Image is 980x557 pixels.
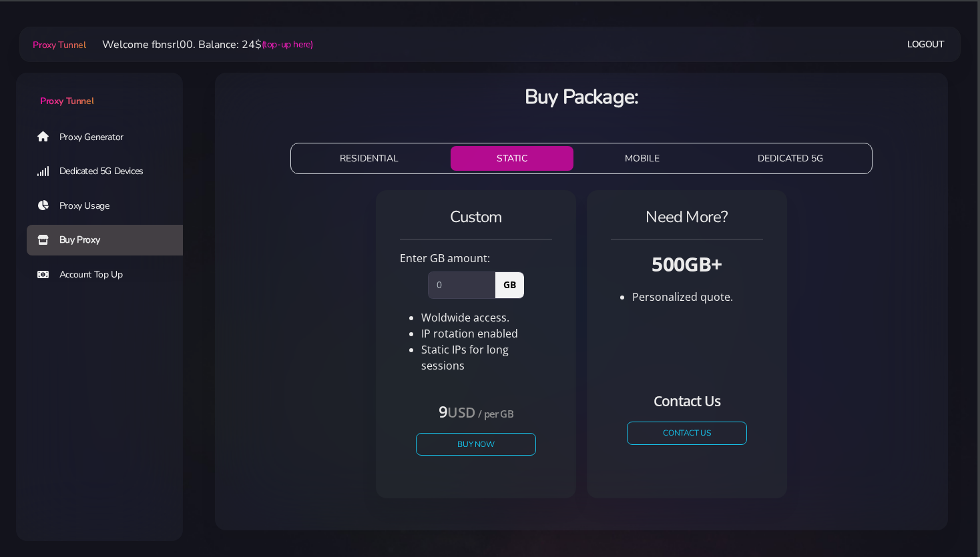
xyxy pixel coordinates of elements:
[421,310,552,326] li: Woldwide access.
[421,326,552,342] li: IP rotation enabled
[400,206,552,228] h4: Custom
[416,400,536,422] h4: 9
[478,407,513,420] small: / per GB
[632,289,763,305] li: Personalized quote.
[447,403,475,422] small: USD
[262,37,313,51] a: (top-up here)
[421,342,552,374] li: Static IPs for long sessions
[392,250,560,266] div: Enter GB amount:
[579,146,706,171] button: MOBILE
[33,39,85,51] span: Proxy Tunnel
[428,271,495,298] input: 0
[40,95,93,107] span: Proxy Tunnel
[86,37,313,53] li: Welcome fbnsrl00. Balance: 24$
[27,191,194,221] a: Proxy Usage
[27,259,194,290] a: Account Top Up
[611,206,763,228] h4: Need More?
[226,83,937,111] h3: Buy Package:
[30,34,85,55] a: Proxy Tunnel
[627,422,747,445] a: CONTACT US
[294,146,445,171] button: RESIDENTIAL
[915,492,963,540] iframe: Webchat Widget
[27,121,194,152] a: Proxy Generator
[416,433,536,456] button: Buy Now
[451,146,574,171] button: STATIC
[712,146,870,171] button: DEDICATED 5G
[611,250,763,277] h3: 500GB+
[907,32,945,57] a: Logout
[27,225,194,255] a: Buy Proxy
[27,156,194,187] a: Dedicated 5G Devices
[16,73,183,108] a: Proxy Tunnel
[495,271,524,298] span: GB
[654,392,720,410] small: Contact Us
